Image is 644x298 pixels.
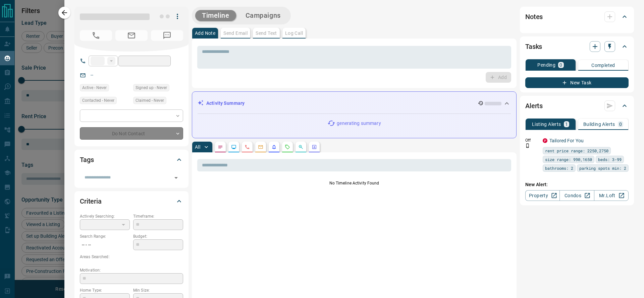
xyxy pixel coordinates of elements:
p: -- - -- [80,239,130,250]
p: Listing Alerts [532,122,561,127]
svg: Requests [285,144,290,150]
p: Motivation: [80,267,183,273]
p: No Timeline Activity Found [197,180,511,186]
div: Notes [525,9,629,25]
a: Tailored For You [549,138,584,143]
p: 0 [619,122,622,127]
div: Alerts [525,98,629,114]
h2: Tasks [525,41,542,52]
p: Building Alerts [583,122,615,127]
svg: Push Notification Only [525,143,530,148]
a: Condos [559,190,594,201]
span: Contacted - Never [82,97,114,104]
span: Active - Never [82,84,107,91]
div: Do Not Contact [80,127,183,140]
h2: Criteria [80,196,102,207]
span: No Number [80,30,112,41]
h2: Notes [525,11,543,22]
button: Open [171,173,181,182]
svg: Calls [245,144,250,150]
svg: Listing Alerts [271,144,277,150]
p: Add Note [195,31,215,35]
svg: Notes [218,144,223,150]
p: 0 [559,63,562,67]
span: bathrooms: 2 [545,165,573,171]
p: Off [525,137,539,143]
a: Property [525,190,560,201]
p: Min Size: [133,287,183,293]
p: generating summary [337,120,381,127]
svg: Emails [258,144,263,150]
div: Tags [80,152,183,168]
button: Timeline [195,10,236,21]
p: Actively Searching: [80,213,130,219]
h2: Tags [80,154,94,165]
span: Claimed - Never [136,97,164,104]
p: Search Range: [80,233,130,239]
svg: Lead Browsing Activity [231,144,236,150]
p: Home Type: [80,287,130,293]
svg: Opportunities [298,144,304,150]
svg: Agent Actions [312,144,317,150]
a: Mr.Loft [594,190,629,201]
div: property.ca [543,138,547,143]
span: rent price range: 2250,2750 [545,147,608,154]
span: size range: 990,1650 [545,156,592,163]
p: Budget: [133,233,183,239]
button: Campaigns [239,10,287,21]
p: Timeframe: [133,213,183,219]
span: No Email [115,30,148,41]
p: 1 [565,122,568,127]
span: beds: 3-99 [598,156,622,163]
p: All [195,145,200,149]
span: No Number [151,30,183,41]
p: Pending [537,63,555,67]
p: Activity Summary [206,100,245,107]
div: Activity Summary [198,97,511,109]
a: -- [91,72,93,78]
button: New Task [525,77,629,88]
div: Tasks [525,39,629,55]
div: Criteria [80,193,183,209]
p: Areas Searched: [80,254,183,260]
span: Signed up - Never [136,84,167,91]
span: parking spots min: 2 [579,165,626,171]
p: Completed [591,63,615,68]
h2: Alerts [525,100,543,111]
p: New Alert: [525,181,629,188]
